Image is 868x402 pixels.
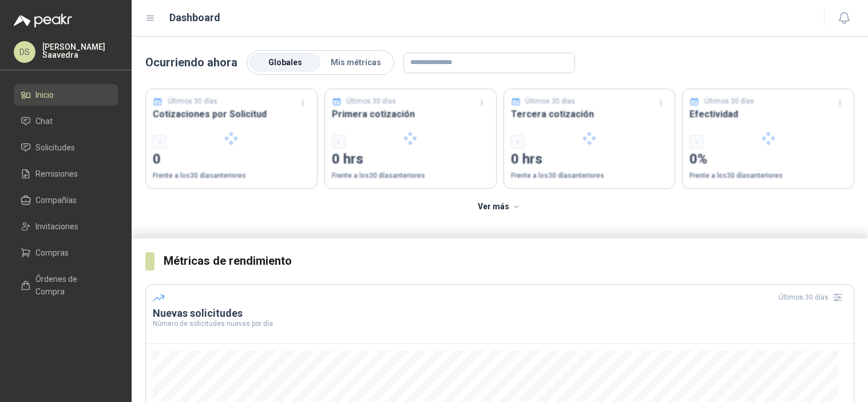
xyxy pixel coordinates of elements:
span: Solicitudes [35,141,75,154]
span: Compras [35,246,69,259]
a: Compras [14,242,118,264]
h1: Dashboard [169,10,220,26]
h3: Nuevas solicitudes [153,307,847,320]
p: Ocurriendo ahora [145,54,237,71]
a: Invitaciones [14,216,118,237]
a: Chat [14,110,118,132]
span: Remisiones [35,168,78,180]
a: Solicitudes [14,137,118,158]
img: Logo peakr [14,14,72,27]
a: Compañías [14,189,118,211]
div: Últimos 30 días [779,288,847,307]
span: Inicio [35,89,54,101]
span: Órdenes de Compra [35,273,107,298]
span: Mis métricas [331,58,381,67]
span: Compañías [35,194,77,206]
p: Número de solicitudes nuevas por día [153,320,847,327]
h3: Métricas de rendimiento [164,252,854,270]
a: Órdenes de Compra [14,268,118,303]
div: DS [14,41,35,63]
span: Invitaciones [35,220,78,233]
p: [PERSON_NAME] Saavedra [42,43,118,59]
span: Globales [268,58,302,67]
button: Ver más [471,196,528,218]
a: Remisiones [14,163,118,185]
a: Inicio [14,84,118,106]
span: Chat [35,115,53,128]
